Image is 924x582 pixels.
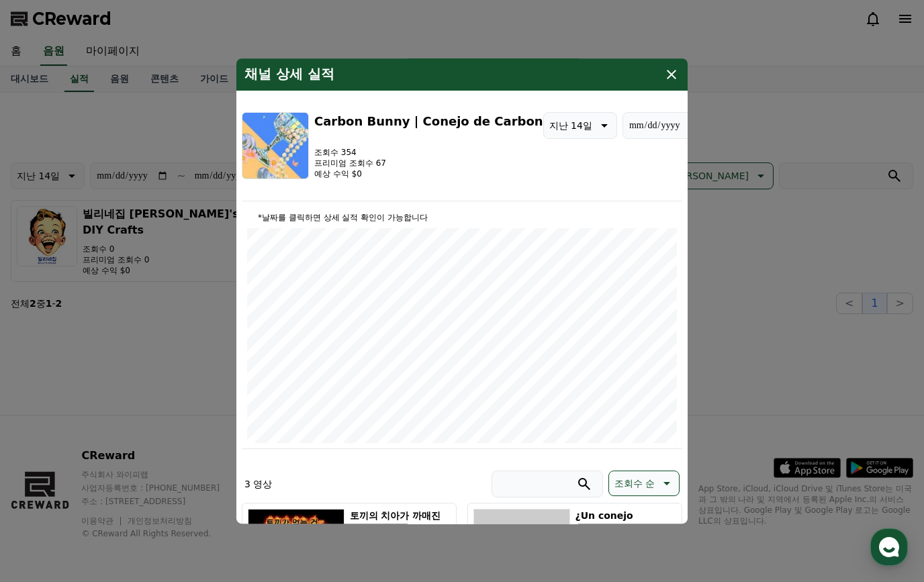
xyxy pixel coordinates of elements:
[314,168,543,179] p: 예상 수익 $0
[247,212,677,223] p: *날짜를 클릭하면 상세 실적 확인이 가능합니다
[236,58,688,524] div: modal
[244,66,334,83] h4: 채널 상세 실적
[314,112,543,131] h3: Carbon Bunny | Conejo de Carbon
[608,471,680,496] button: 조회수 순
[207,446,224,456] span: 설정
[4,426,89,459] a: 홈
[42,446,50,456] span: 홈
[173,426,258,459] a: 설정
[123,446,139,457] span: 대화
[350,509,451,536] h5: 토끼의 치아가 까매진 이유… 🍔🌍
[543,112,617,139] button: 지난 14일
[89,426,173,459] a: 대화
[314,147,543,158] p: 조회수 354
[314,158,543,168] p: 프리미엄 조회수 67
[549,116,592,135] p: 지난 14일
[244,477,272,491] p: 3 영상
[242,112,309,179] img: Carbon Bunny | Conejo de Carbon
[614,474,655,493] p: 조회수 순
